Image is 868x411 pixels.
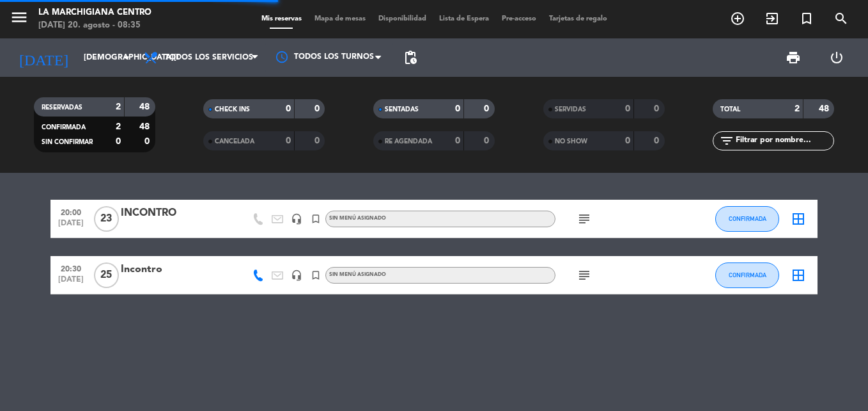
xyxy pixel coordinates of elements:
i: border_all [791,268,806,283]
strong: 0 [625,104,630,113]
strong: 0 [455,104,460,113]
strong: 0 [116,137,121,146]
span: 25 [94,262,119,288]
span: Disponibilidad [372,15,433,22]
span: Sin menú asignado [329,216,386,221]
span: SIN CONFIRMAR [42,139,93,145]
span: [DATE] [55,275,87,290]
i: border_all [791,211,806,227]
span: Lista de Espera [433,15,495,22]
strong: 2 [116,122,121,131]
span: SENTADAS [385,106,419,113]
strong: 0 [484,136,492,145]
span: Mis reservas [255,15,308,22]
span: Sin menú asignado [329,272,386,277]
strong: 0 [484,104,492,113]
span: RE AGENDADA [385,138,432,145]
div: Incontro [121,261,229,278]
i: exit_to_app [764,11,780,26]
span: print [786,50,801,65]
i: arrow_drop_down [119,50,134,65]
strong: 0 [654,104,662,113]
span: 20:00 [55,204,87,219]
i: [DATE] [10,44,77,72]
strong: 48 [139,102,152,111]
span: CHECK INS [215,106,250,113]
div: LOG OUT [815,38,858,77]
i: subject [577,211,592,227]
strong: 0 [625,136,630,145]
span: SERVIDAS [555,106,586,113]
i: search [833,11,849,26]
span: CONFIRMADA [42,124,86,131]
i: turned_in_not [310,270,322,281]
span: CONFIRMADA [729,271,766,278]
button: CONFIRMADA [715,206,779,232]
span: NO SHOW [555,138,587,145]
strong: 0 [314,104,322,113]
i: filter_list [719,133,734,149]
span: TOTAL [720,106,740,113]
i: menu [10,8,29,27]
span: 20:30 [55,261,87,275]
i: subject [577,268,592,283]
span: 23 [94,206,119,232]
strong: 48 [819,104,832,113]
strong: 48 [139,122,152,131]
i: headset_mic [291,270,302,281]
span: RESERVADAS [42,104,82,111]
span: Mapa de mesas [308,15,372,22]
div: INCONTRO [121,205,229,222]
span: CONFIRMADA [729,215,766,222]
i: power_settings_new [829,50,844,65]
button: CONFIRMADA [715,262,779,288]
strong: 2 [116,102,121,111]
span: Todos los servicios [165,53,253,62]
strong: 2 [794,104,800,113]
strong: 0 [144,137,152,146]
strong: 0 [654,136,662,145]
span: pending_actions [403,50,418,65]
span: CANCELADA [215,138,254,145]
strong: 0 [286,104,291,113]
strong: 0 [286,136,291,145]
div: La Marchigiana Centro [38,6,151,19]
span: [DATE] [55,219,87,234]
strong: 0 [314,136,322,145]
input: Filtrar por nombre... [734,134,833,148]
div: [DATE] 20. agosto - 08:35 [38,19,151,32]
i: headset_mic [291,213,302,225]
i: add_circle_outline [730,11,745,26]
button: menu [10,8,29,31]
strong: 0 [455,136,460,145]
span: Tarjetas de regalo [543,15,614,22]
span: Pre-acceso [495,15,543,22]
i: turned_in_not [799,11,814,26]
i: turned_in_not [310,213,322,225]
